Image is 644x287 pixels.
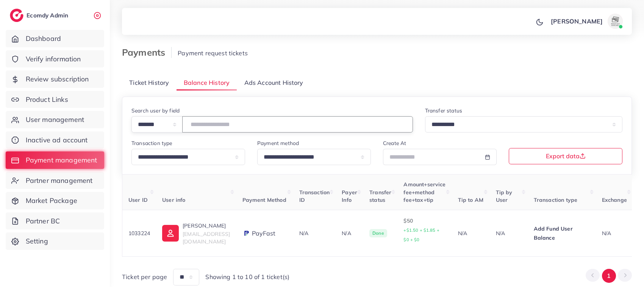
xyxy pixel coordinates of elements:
span: Payment management [26,155,97,165]
a: Review subscription [6,70,104,88]
span: Transaction type [534,197,578,203]
a: User management [6,111,104,128]
a: Inactive ad account [6,131,104,149]
span: N/A [299,230,308,237]
a: Market Package [6,192,104,209]
span: PayFast [252,229,276,238]
span: Export data [546,153,586,159]
span: Setting [26,236,48,246]
a: Product Links [6,91,104,108]
label: Transaction type [131,139,172,147]
span: Transaction ID [299,189,330,203]
small: +$1.50 + $1.85 + $0 + $0 [403,228,439,242]
span: User ID [128,197,148,203]
p: N/A [458,229,484,238]
label: Transfer status [425,107,462,114]
label: Payment method [257,139,299,147]
img: ic-user-info.36bf1079.svg [162,225,179,242]
span: Tip by User [496,189,513,203]
p: [PERSON_NAME] [551,17,603,26]
span: Payment Method [242,197,286,203]
a: Verify information [6,50,104,68]
p: Add Fund User Balance [534,224,590,242]
label: Create At [383,139,406,147]
img: avatar [608,14,623,29]
span: Partner management [26,176,93,186]
button: Export data [509,148,622,164]
p: $50 [403,216,445,244]
img: payment [242,229,250,237]
span: N/A [602,230,611,237]
span: [EMAIL_ADDRESS][DOMAIN_NAME] [183,231,230,245]
button: Go to page 1 [602,269,616,283]
h2: Ecomdy Admin [27,12,70,19]
span: Payment request tickets [178,49,248,57]
span: Amount+service fee+method fee+tax+tip [403,181,445,203]
a: Partner management [6,172,104,189]
a: Payment management [6,151,104,169]
span: User info [162,197,185,203]
span: Ticket per page [122,273,167,281]
span: Payer Info [342,189,357,203]
ul: Pagination [586,269,632,283]
span: Dashboard [26,34,61,44]
span: Verify information [26,54,81,64]
p: N/A [496,229,522,238]
p: 1033224 [128,229,150,238]
a: Dashboard [6,30,104,47]
span: Ads Account History [244,78,303,87]
span: Ticket History [129,78,169,87]
a: [PERSON_NAME]avatar [547,14,626,29]
span: Inactive ad account [26,135,88,145]
span: Product Links [26,95,68,105]
h3: Payments [122,47,172,58]
span: Market Package [26,196,77,206]
span: Done [369,229,387,237]
p: N/A [342,229,357,238]
span: Tip to AM [458,197,483,203]
span: Showing 1 to 10 of 1 ticket(s) [205,273,289,281]
label: Search user by field [131,107,180,114]
span: User management [26,115,84,125]
span: Exchange [602,197,627,203]
span: Partner BC [26,216,60,226]
span: Transfer status [369,189,391,203]
a: Partner BC [6,212,104,230]
span: Balance History [184,78,230,87]
p: [PERSON_NAME] [183,221,230,230]
a: Setting [6,232,104,250]
a: logoEcomdy Admin [10,9,70,22]
span: Review subscription [26,74,89,84]
img: logo [10,9,23,22]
